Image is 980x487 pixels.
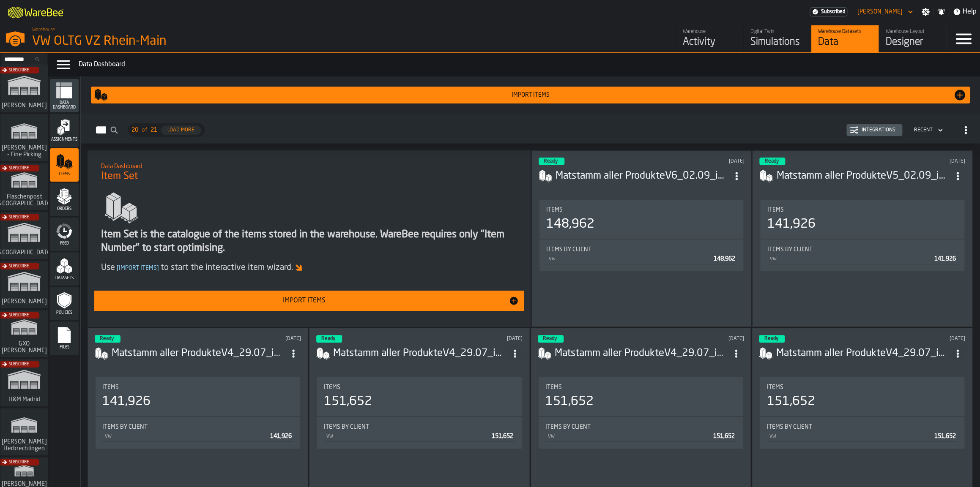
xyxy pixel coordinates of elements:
span: Assignments [50,137,79,142]
span: Help [963,7,977,17]
div: Load More [164,127,198,133]
div: Warehouse Datasets [818,29,872,35]
span: [ [117,265,119,271]
span: Items [102,384,119,391]
div: Title [766,424,958,430]
div: stat-Items [539,377,743,416]
div: Designer [886,35,939,49]
span: Items by client [102,424,148,430]
label: button-toggle-Data Menu [52,56,75,73]
span: 151,652 [934,433,956,439]
div: Updated: 9/2/2025, 2:48:01 PM Created: 9/2/2025, 2:46:20 PM [212,336,301,342]
a: link-to-/wh/i/44979e6c-6f66-405e-9874-c1e29f02a54a/designer [879,25,946,52]
div: stat-Items by client [760,239,964,271]
div: Title [767,246,958,253]
label: button-toggle-Settings [918,8,933,16]
div: 151,652 [766,394,815,409]
div: Import Items [108,92,953,98]
span: Subscribe [9,68,29,73]
label: button-toggle-Help [949,7,980,17]
div: StatList-item-VW [324,430,515,442]
span: 148,962 [713,256,735,262]
span: Subscribe [9,215,29,220]
div: Matstamm aller ProdukteV4_29.07_includingMissingwithVPE.csv [333,347,507,360]
span: Items [546,207,563,213]
div: 141,926 [767,217,815,232]
div: status-3 2 [539,158,564,165]
div: Title [767,207,958,213]
div: Matstamm aller ProdukteV5_02.09_includingMissingwithVPE.csv [776,169,950,183]
div: Title [546,246,737,253]
div: ItemListCard-DashboardItemContainer [531,150,752,327]
div: title-Item Set [94,157,523,188]
span: Item Set [101,170,138,183]
span: 151,652 [492,433,513,439]
div: Warehouse Layout [886,29,939,35]
button: button-Import Items [91,87,970,103]
div: VW [547,434,710,439]
section: card-ItemSetDashboardCard [759,198,965,320]
span: Items by client [324,424,369,430]
div: Title [102,424,293,430]
div: Title [545,424,736,430]
a: link-to-/wh/i/f0a6b354-7883-413a-84ff-a65eb9c31f03/simulations [0,408,48,457]
div: stat-Items [317,377,522,416]
div: Title [324,384,515,391]
div: Updated: 9/2/2025, 2:52:59 PM Created: 9/2/2025, 2:51:14 PM [876,158,965,164]
div: DropdownMenuValue-Sebastian Petruch Petruch [857,8,903,15]
div: Title [102,384,293,391]
span: Items by client [766,424,812,430]
span: Orders [50,207,79,211]
span: Ready [543,336,557,341]
div: stat-Items by client [539,239,744,271]
span: Items [766,384,783,391]
span: Ready [764,159,778,164]
div: DropdownMenuValue-4 [914,127,933,133]
div: status-3 2 [316,335,342,343]
h2: button-Items [81,114,980,144]
li: menu Files [50,321,79,355]
span: Subscribe [9,460,29,465]
h3: Matstamm aller ProdukteV4_29.07_includingMissingwithVPE.csv [112,347,286,360]
a: link-to-/wh/i/44979e6c-6f66-405e-9874-c1e29f02a54a/settings/billing [810,7,847,16]
li: menu Policies [50,287,79,321]
div: Item Set is the catalogue of the items stored in the warehouse. WareBee requires only "Item Numbe... [101,228,517,255]
div: StatList-item-VW [102,430,293,442]
span: 20 [131,127,138,133]
button: button-Integrations [846,124,902,136]
h3: Matstamm aller ProdukteV4_29.07_includingMissingwithVPE.csv [776,347,950,360]
div: Title [324,424,515,430]
span: Items [50,172,79,177]
div: DropdownMenuValue-4 [911,125,944,135]
div: stat-Items [760,200,964,239]
div: stat-Items by client [96,417,300,449]
span: Items by client [767,246,812,253]
div: Matstamm aller ProdukteV6_02.09_includingMissingwithVPE.csv [556,169,729,183]
div: stat-Items [539,200,744,239]
span: Items by client [545,424,591,430]
div: stat-Items [96,377,300,416]
div: status-3 2 [759,158,785,165]
div: Updated: 8/14/2025, 4:29:39 PM Created: 8/14/2025, 4:26:54 PM [876,336,965,342]
a: link-to-/wh/i/44979e6c-6f66-405e-9874-c1e29f02a54a/simulations [743,25,811,52]
div: StatList-item-VW [767,253,958,264]
div: Simulations [750,35,804,49]
div: VW [104,434,267,439]
div: Menu Subscription [810,7,847,16]
a: link-to-/wh/i/72fe6713-8242-4c3c-8adf-5d67388ea6d5/simulations [0,65,48,114]
label: button-toggle-Menu [947,25,980,52]
span: Import Items [115,265,161,271]
div: VW [326,434,488,439]
div: ItemListCard- [88,150,530,327]
div: 151,652 [545,394,594,409]
h3: Matstamm aller ProdukteV4_29.07_includingMissingwithVPE.CSV.csv [555,347,729,360]
div: stat-Items [760,377,964,416]
div: Title [766,384,958,391]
